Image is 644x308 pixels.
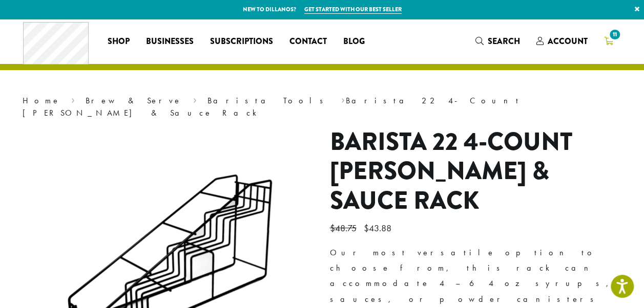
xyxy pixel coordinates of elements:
[343,35,365,48] span: Blog
[330,222,335,234] span: $
[99,33,138,50] a: Shop
[210,35,273,48] span: Subscriptions
[548,35,588,47] span: Account
[364,222,369,234] span: $
[193,91,197,107] span: ›
[23,95,60,106] a: Home
[71,91,75,107] span: ›
[86,95,182,106] a: Brew & Serve
[23,95,622,119] nav: Breadcrumb
[304,5,402,14] a: Get started with our best seller
[207,95,330,106] a: Barista Tools
[341,91,344,107] span: ›
[364,222,394,234] bdi: 43.88
[488,35,520,47] span: Search
[330,222,359,234] bdi: 48.75
[108,35,130,48] span: Shop
[330,127,622,216] h1: Barista 22 4-Count [PERSON_NAME] & Sauce Rack
[608,28,621,41] span: 11
[146,35,194,48] span: Businesses
[289,35,327,48] span: Contact
[467,33,528,50] a: Search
